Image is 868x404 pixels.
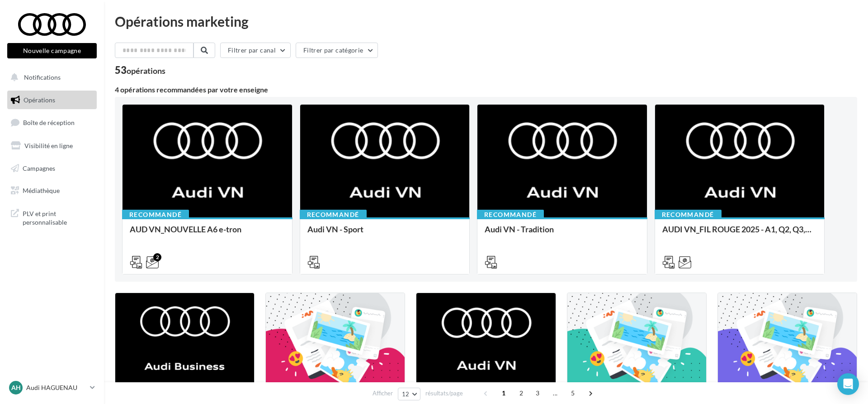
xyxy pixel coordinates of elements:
span: ... [548,386,562,400]
div: AUD VN_NOUVELLE A6 e-tron [130,225,285,243]
span: Visibilité en ligne [24,142,73,149]
a: Visibilité en ligne [5,136,99,155]
div: Open Intercom Messenger [837,373,859,395]
button: 12 [398,388,421,400]
button: Filtrer par catégorie [296,43,378,58]
a: Boîte de réception [5,113,99,132]
span: 5 [566,386,580,400]
span: Notifications [24,73,61,81]
span: Campagnes [23,164,55,172]
div: 4 opérations recommandées par votre enseigne [115,86,857,93]
div: Recommandé [655,210,722,220]
span: 1 [496,386,511,400]
a: Opérations [5,91,99,110]
span: 2 [514,386,528,400]
div: Opérations marketing [115,14,857,28]
div: Recommandé [122,210,189,220]
div: 53 [115,65,165,75]
span: PLV et print personnalisable [23,207,93,227]
div: 2 [153,253,161,261]
span: 3 [530,386,545,400]
span: Médiathèque [23,187,60,194]
div: AUDI VN_FIL ROUGE 2025 - A1, Q2, Q3, Q5 et Q4 e-tron [662,225,817,243]
div: Audi VN - Sport [307,225,462,243]
span: Afficher [373,389,393,398]
div: Recommandé [477,210,544,220]
a: Campagnes [5,159,99,178]
span: 12 [402,390,410,398]
span: Boîte de réception [23,119,75,126]
span: résultats/page [425,389,463,398]
button: Filtrer par canal [220,43,291,58]
div: Audi VN - Tradition [485,225,640,243]
a: PLV et print personnalisable [5,204,99,231]
p: Audi HAGUENAU [26,383,86,392]
button: Nouvelle campagne [7,43,97,58]
div: Recommandé [300,210,367,220]
button: Notifications [5,68,95,87]
a: AH Audi HAGUENAU [7,379,97,396]
div: opérations [127,67,165,75]
span: AH [11,383,21,392]
span: Opérations [24,96,55,104]
a: Médiathèque [5,181,99,200]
